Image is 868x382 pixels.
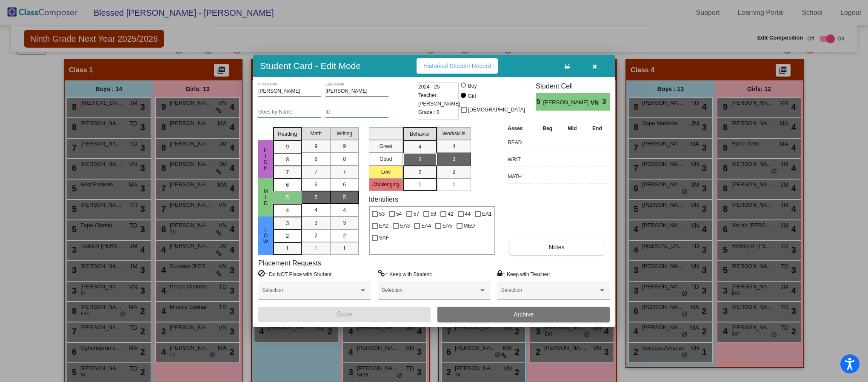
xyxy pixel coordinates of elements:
[443,130,465,137] span: Workskills
[482,209,492,219] span: EA1
[258,307,431,322] button: Save
[286,194,289,201] span: 5
[497,270,550,278] label: = Keep with Teacher:
[464,221,475,231] span: MED
[258,270,333,278] label: = Do NOT Place with Student:
[310,130,322,137] span: Math
[286,207,289,214] span: 4
[396,209,402,219] span: 54
[510,239,603,255] button: Notes
[286,220,289,227] span: 3
[418,181,421,188] span: 1
[343,143,346,150] span: 9
[468,105,525,115] span: [DEMOGRAPHIC_DATA]
[314,155,317,163] span: 8
[410,130,430,138] span: Behavior
[443,221,452,231] span: EA5
[452,143,455,150] span: 4
[414,209,419,219] span: 57
[421,221,431,231] span: EA4
[314,245,317,252] span: 1
[379,209,385,219] span: 53
[262,147,270,171] span: High
[591,98,602,107] span: VN
[379,233,389,243] span: SAF
[337,130,352,137] span: Writing
[535,124,560,133] th: Beg
[343,168,346,176] span: 7
[314,206,317,214] span: 4
[343,194,346,201] span: 5
[536,97,543,107] span: 5
[452,168,455,176] span: 2
[286,232,289,240] span: 2
[314,143,317,150] span: 9
[278,130,297,138] span: Reading
[465,209,471,219] span: 44
[343,206,346,214] span: 4
[418,108,440,117] span: Grade : 8
[343,181,346,188] span: 6
[262,227,270,245] span: Low
[343,219,346,227] span: 3
[343,245,346,252] span: 1
[418,83,440,91] span: 2024 - 25
[508,136,533,149] input: assessment
[343,155,346,163] span: 8
[505,124,535,133] th: Asses
[314,194,317,201] span: 5
[343,232,346,239] span: 2
[262,188,270,206] span: MID
[314,181,317,188] span: 6
[418,156,421,163] span: 3
[452,181,455,188] span: 1
[314,168,317,176] span: 7
[431,209,436,219] span: 58
[602,97,610,107] span: 3
[508,153,533,166] input: assessment
[258,109,321,115] input: goes by name
[448,209,453,219] span: 42
[543,98,590,107] span: [PERSON_NAME] [PERSON_NAME]
[286,156,289,163] span: 8
[286,168,289,176] span: 7
[418,168,421,176] span: 2
[417,58,498,74] button: Historical Student Record
[314,232,317,239] span: 2
[314,219,317,227] span: 3
[286,245,289,252] span: 1
[400,221,410,231] span: EA3
[585,124,610,133] th: End
[423,63,491,69] span: Historical Student Record
[468,82,477,90] div: Boy
[560,124,585,133] th: Mid
[369,195,398,203] label: Identifiers
[286,181,289,189] span: 6
[418,143,421,151] span: 4
[437,307,610,322] button: Archive
[379,221,389,231] span: EA2
[508,170,533,183] input: assessment
[260,60,361,71] h3: Student Card - Edit Mode
[514,311,534,318] span: Archive
[337,311,352,318] span: Save
[286,143,289,151] span: 9
[536,82,610,90] h3: Student Cell
[378,270,432,278] label: = Keep with Student:
[468,92,476,100] div: Girl
[549,244,565,251] span: Notes
[418,91,460,108] span: Teacher: [PERSON_NAME]
[258,259,321,267] label: Placement Requests
[452,155,455,163] span: 3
